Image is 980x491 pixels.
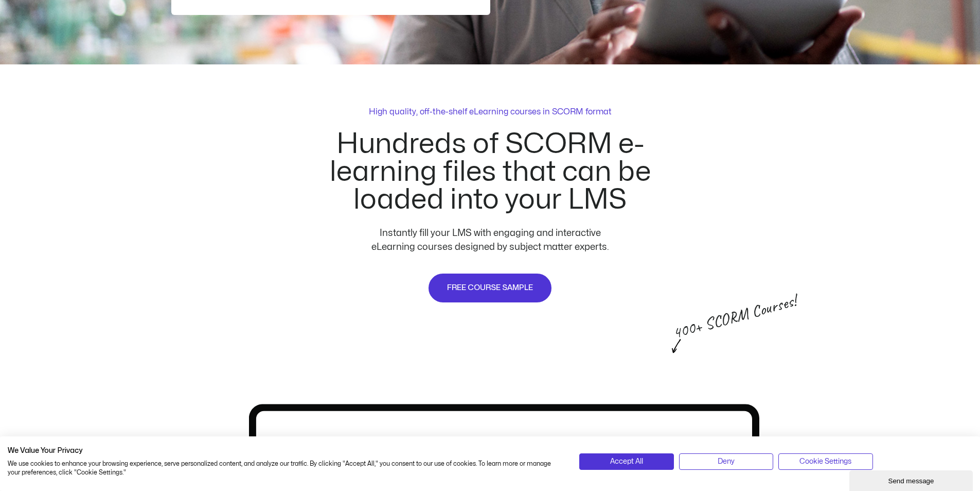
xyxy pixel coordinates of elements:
[778,453,872,470] button: Adjust cookie preferences
[679,453,773,470] button: Deny all cookies
[579,453,673,470] button: Accept all cookies
[671,303,760,342] p: 400+ SCORM Courses!
[8,446,564,455] h2: We Value Your Privacy
[849,468,975,491] iframe: chat widget
[610,456,643,467] span: Accept All
[8,460,564,477] p: We use cookies to enhance your browsing experience, serve personalized content, and analyze our t...
[447,282,533,294] span: FREE COURSE SAMPLE
[718,456,735,467] span: Deny
[283,130,697,214] h2: Hundreds of SCORM e-learning files that can be loaded into your LMS
[369,106,612,118] p: High quality, off-the-shelf eLearning courses in SCORM format
[799,456,851,467] span: Cookie Settings
[427,273,553,303] a: FREE COURSE SAMPLE
[359,226,622,254] p: Instantly fill your LMS with engaging and interactive eLearning courses designed by subject matte...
